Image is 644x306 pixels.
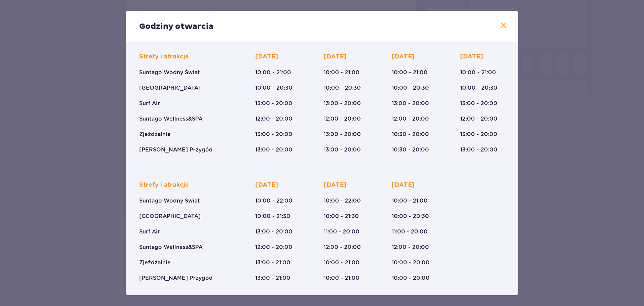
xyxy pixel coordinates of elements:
p: Suntago Wodny Świat [139,197,200,205]
p: 10:00 - 20:30 [392,213,429,220]
p: 12:00 - 20:00 [324,115,361,123]
p: Strefy i atrakcje [139,53,189,61]
p: 13:00 - 20:00 [392,100,429,107]
p: 13:00 - 20:00 [324,100,361,107]
p: [GEOGRAPHIC_DATA] [139,84,201,92]
p: 11:00 - 20:00 [324,228,360,235]
p: Suntago Wellness&SPA [139,244,203,251]
p: 10:00 - 21:00 [324,259,360,266]
p: 10:00 - 21:30 [255,213,290,220]
p: 13:00 - 20:00 [460,131,497,138]
p: [PERSON_NAME] Przygód [139,274,213,282]
p: 10:00 - 21:00 [324,274,360,282]
p: 10:00 - 22:00 [324,197,361,205]
p: 10:00 - 20:30 [324,84,361,92]
p: Suntago Wellness&SPA [139,115,203,123]
p: [DATE] [255,181,278,189]
p: Suntago Wodny Świat [139,69,200,76]
p: [DATE] [392,53,415,61]
p: 10:00 - 20:30 [255,84,292,92]
p: [DATE] [392,181,415,189]
p: 13:00 - 20:00 [324,131,361,138]
p: 12:00 - 20:00 [460,115,497,123]
p: [DATE] [460,53,483,61]
p: 10:30 - 20:00 [392,131,429,138]
p: 12:00 - 20:00 [255,115,292,123]
p: Godziny otwarcia [139,21,213,32]
p: 10:00 - 21:00 [460,69,496,76]
p: 13:00 - 20:00 [324,146,361,154]
p: 10:00 - 21:00 [255,69,291,76]
p: 10:00 - 21:00 [324,69,360,76]
p: 10:30 - 20:00 [392,146,429,154]
p: 10:00 - 20:30 [392,84,429,92]
p: Strefy i atrakcje [139,181,189,189]
p: [PERSON_NAME] Przygód [139,146,213,154]
p: 12:00 - 20:00 [324,244,361,251]
p: 13:00 - 20:00 [460,100,497,107]
p: 10:00 - 20:30 [460,84,497,92]
p: 10:00 - 21:00 [392,197,428,205]
p: Surf Air [139,100,160,107]
p: 13:00 - 20:00 [255,100,292,107]
p: 13:00 - 21:00 [255,274,290,282]
p: [DATE] [255,53,278,61]
p: 13:00 - 20:00 [255,146,292,154]
p: [DATE] [324,53,346,61]
p: 10:00 - 21:00 [392,69,428,76]
p: Surf Air [139,228,160,235]
p: 10:00 - 20:00 [392,259,430,266]
p: 13:00 - 20:00 [460,146,497,154]
p: 10:00 - 21:30 [324,213,359,220]
p: [GEOGRAPHIC_DATA] [139,213,201,220]
p: 13:00 - 20:00 [255,131,292,138]
p: 12:00 - 20:00 [392,244,429,251]
p: 10:00 - 20:00 [392,274,430,282]
p: 13:00 - 21:00 [255,259,290,266]
p: 12:00 - 20:00 [255,244,292,251]
p: 12:00 - 20:00 [392,115,429,123]
p: 10:00 - 22:00 [255,197,292,205]
p: [DATE] [324,181,346,189]
p: Zjeżdżalnie [139,259,171,266]
p: 13:00 - 20:00 [255,228,292,235]
p: 11:00 - 20:00 [392,228,428,235]
p: Zjeżdżalnie [139,131,171,138]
